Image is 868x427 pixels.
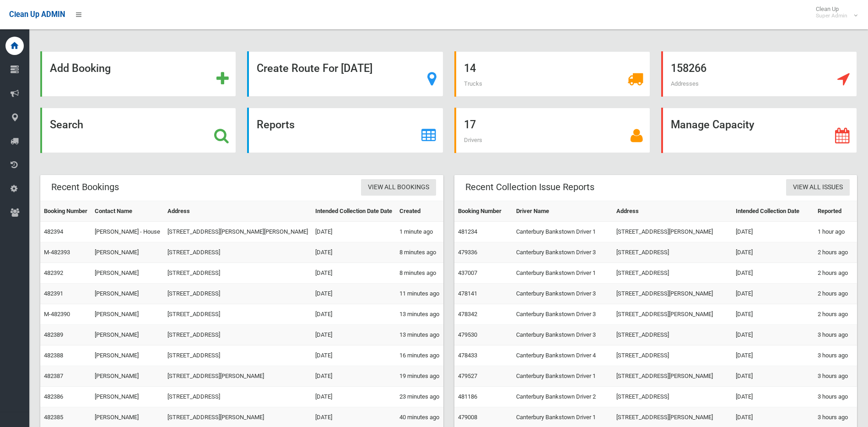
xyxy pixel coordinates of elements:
[91,242,164,263] td: [PERSON_NAME]
[458,372,477,379] a: 479527
[164,284,312,304] td: [STREET_ADDRESS]
[661,108,857,153] a: Manage Capacity
[91,304,164,325] td: [PERSON_NAME]
[247,51,443,97] a: Create Route For [DATE]
[91,284,164,304] td: [PERSON_NAME]
[164,325,312,345] td: [STREET_ADDRESS]
[40,51,236,97] a: Add Booking
[164,345,312,366] td: [STREET_ADDRESS]
[613,263,732,284] td: [STREET_ADDRESS]
[732,345,814,366] td: [DATE]
[91,387,164,407] td: [PERSON_NAME]
[732,325,814,345] td: [DATE]
[44,311,70,318] a: M-482390
[44,393,63,400] a: 482386
[458,393,477,400] a: 481186
[454,108,650,153] a: 17 Drivers
[512,263,613,284] td: Canterbury Bankstown Driver 1
[814,304,857,325] td: 2 hours ago
[312,366,396,387] td: [DATE]
[613,201,732,222] th: Address
[396,304,443,325] td: 13 minutes ago
[613,325,732,345] td: [STREET_ADDRESS]
[396,201,443,222] th: Created
[512,325,613,345] td: Canterbury Bankstown Driver 3
[732,201,814,222] th: Intended Collection Date
[814,366,857,387] td: 3 hours ago
[732,366,814,387] td: [DATE]
[91,222,164,242] td: [PERSON_NAME] - House
[814,242,857,263] td: 2 hours ago
[671,62,706,75] strong: 158266
[613,222,732,242] td: [STREET_ADDRESS][PERSON_NAME]
[312,201,396,222] th: Intended Collection Date Date
[512,304,613,325] td: Canterbury Bankstown Driver 3
[458,331,477,338] a: 479530
[91,263,164,284] td: [PERSON_NAME]
[732,387,814,407] td: [DATE]
[312,325,396,345] td: [DATE]
[512,366,613,387] td: Canterbury Bankstown Driver 1
[9,10,65,19] span: Clean Up ADMIN
[732,284,814,304] td: [DATE]
[312,284,396,304] td: [DATE]
[464,118,476,131] strong: 17
[91,325,164,345] td: [PERSON_NAME]
[464,80,482,87] span: Trucks
[91,366,164,387] td: [PERSON_NAME]
[613,284,732,304] td: [STREET_ADDRESS][PERSON_NAME]
[732,242,814,263] td: [DATE]
[312,387,396,407] td: [DATE]
[396,222,443,242] td: 1 minute ago
[512,387,613,407] td: Canterbury Bankstown Driver 2
[312,242,396,263] td: [DATE]
[464,62,476,75] strong: 14
[312,263,396,284] td: [DATE]
[671,80,699,87] span: Addresses
[454,201,513,222] th: Booking Number
[44,228,63,235] a: 482394
[732,304,814,325] td: [DATE]
[786,179,850,196] a: View All Issues
[396,263,443,284] td: 8 minutes ago
[44,290,63,297] a: 482391
[312,345,396,366] td: [DATE]
[814,201,857,222] th: Reported
[396,345,443,366] td: 16 minutes ago
[312,304,396,325] td: [DATE]
[613,366,732,387] td: [STREET_ADDRESS][PERSON_NAME]
[814,263,857,284] td: 2 hours ago
[257,62,372,75] strong: Create Route For [DATE]
[44,331,63,338] a: 482389
[91,201,164,222] th: Contact Name
[613,387,732,407] td: [STREET_ADDRESS]
[814,387,857,407] td: 3 hours ago
[164,304,312,325] td: [STREET_ADDRESS]
[44,269,63,276] a: 482392
[40,108,236,153] a: Search
[512,222,613,242] td: Canterbury Bankstown Driver 1
[396,387,443,407] td: 23 minutes ago
[164,387,312,407] td: [STREET_ADDRESS]
[811,5,857,19] span: Clean Up
[50,62,111,75] strong: Add Booking
[396,366,443,387] td: 19 minutes ago
[613,304,732,325] td: [STREET_ADDRESS][PERSON_NAME]
[814,284,857,304] td: 2 hours ago
[396,284,443,304] td: 11 minutes ago
[164,242,312,263] td: [STREET_ADDRESS]
[454,51,650,97] a: 14 Trucks
[44,352,63,359] a: 482388
[458,414,477,421] a: 479008
[512,242,613,263] td: Canterbury Bankstown Driver 3
[44,414,63,421] a: 482385
[454,178,605,196] header: Recent Collection Issue Reports
[44,249,70,256] a: M-482393
[458,352,477,359] a: 478433
[814,345,857,366] td: 3 hours ago
[732,263,814,284] td: [DATE]
[164,201,312,222] th: Address
[814,325,857,345] td: 3 hours ago
[613,345,732,366] td: [STREET_ADDRESS]
[512,284,613,304] td: Canterbury Bankstown Driver 3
